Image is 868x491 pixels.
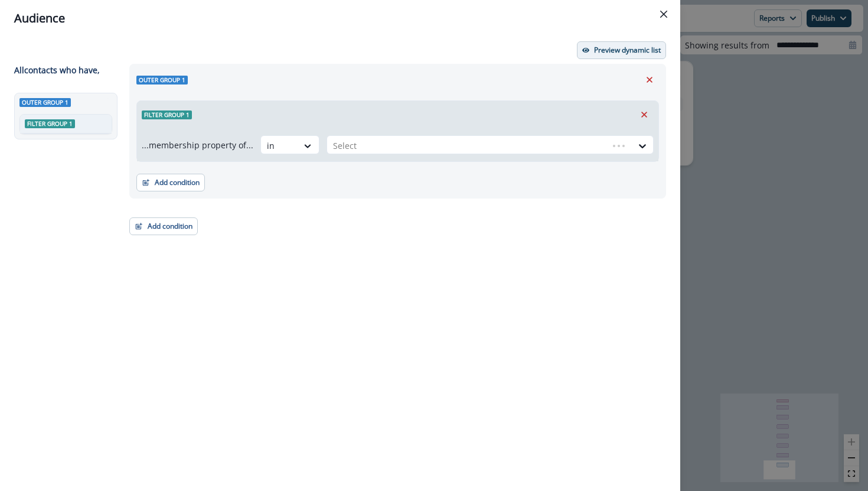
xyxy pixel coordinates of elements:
[25,119,75,128] span: Filter group 1
[577,41,666,59] button: Preview dynamic list
[129,217,198,235] button: Add condition
[136,76,188,84] span: Outer group 1
[14,64,100,76] p: All contact s who have,
[594,46,661,54] p: Preview dynamic list
[142,110,192,119] span: Filter group 1
[654,5,673,24] button: Close
[19,98,71,107] span: Outer group 1
[14,9,666,27] div: Audience
[635,106,654,123] button: Remove
[136,174,205,191] button: Add condition
[142,139,253,151] p: ...membership property of...
[640,71,659,89] button: Remove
